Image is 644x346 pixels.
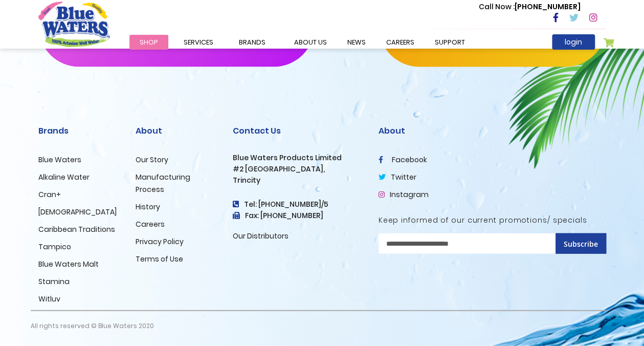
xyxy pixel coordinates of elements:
p: [PHONE_NUMBER] [479,2,581,12]
a: History [136,202,160,212]
h2: About [379,126,606,136]
a: Cran+ [38,189,61,200]
a: Tampico [38,242,71,252]
h2: Contact Us [233,126,363,136]
a: Instagram [379,189,429,200]
h5: Keep informed of our current promotions/ specials [379,216,606,225]
a: login [552,34,595,50]
a: Witluv [38,294,60,304]
a: about us [284,35,337,50]
h3: Fax: [PHONE_NUMBER] [233,211,363,220]
a: twitter [379,172,416,182]
a: Alkaline Water [38,172,90,182]
a: Our Distributors [233,231,288,241]
h3: Blue Waters Products Limited [233,154,363,162]
a: careers [376,35,425,50]
span: Shop [140,37,158,47]
a: Blue Waters Malt [38,259,99,269]
h2: About [136,126,217,136]
a: Manufacturing Process [136,172,190,194]
a: News [337,35,376,50]
a: Our Story [136,155,168,165]
h3: #2 [GEOGRAPHIC_DATA], [233,165,363,174]
a: Stamina [38,276,70,287]
a: facebook [379,155,427,165]
span: Call Now : [479,2,515,12]
p: All rights reserved © Blue Waters 2020 [31,311,154,341]
a: [DEMOGRAPHIC_DATA] [38,207,117,217]
span: Brands [239,37,265,47]
a: Privacy Policy [136,236,184,247]
a: Careers [136,219,165,229]
a: Blue Waters [38,155,81,165]
h3: Trincity [233,176,363,185]
h2: Brands [38,126,120,136]
a: store logo [38,2,110,47]
a: Caribbean Traditions [38,224,115,234]
button: Subscribe [556,233,606,254]
h4: Tel: [PHONE_NUMBER]/5 [233,200,363,209]
a: Terms of Use [136,254,183,264]
span: Subscribe [564,239,598,249]
span: Services [184,37,213,47]
a: support [425,35,475,50]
